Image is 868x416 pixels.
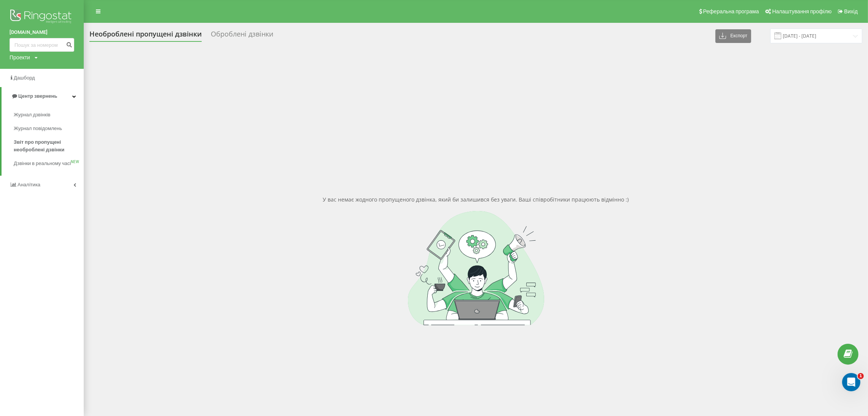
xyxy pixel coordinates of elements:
span: Журнал дзвінків [14,111,50,119]
div: Оброблені дзвінки [211,30,273,42]
button: Експорт [715,29,751,43]
span: Налаштування профілю [772,8,831,14]
span: Вихід [844,8,858,14]
span: Аналiтика [18,182,40,187]
span: Журнал повідомлень [14,125,62,132]
span: Центр звернень [18,93,57,99]
a: Журнал дзвінків [14,108,84,122]
a: [DOMAIN_NAME] [10,29,74,36]
span: 1 [858,373,864,379]
a: Журнал повідомлень [14,122,84,135]
span: Дашборд [14,75,35,81]
span: Реферальна програма [703,8,759,14]
span: Звіт про пропущені необроблені дзвінки [14,138,80,154]
img: Ringostat logo [10,8,74,27]
iframe: Intercom live chat [842,373,860,391]
input: Пошук за номером [10,38,74,52]
a: Звіт про пропущені необроблені дзвінки [14,135,84,157]
div: Необроблені пропущені дзвінки [89,30,202,42]
span: Дзвінки в реальному часі [14,160,71,167]
div: Проекти [10,54,30,61]
a: Центр звернень [2,87,84,105]
a: Дзвінки в реальному часіNEW [14,157,84,170]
